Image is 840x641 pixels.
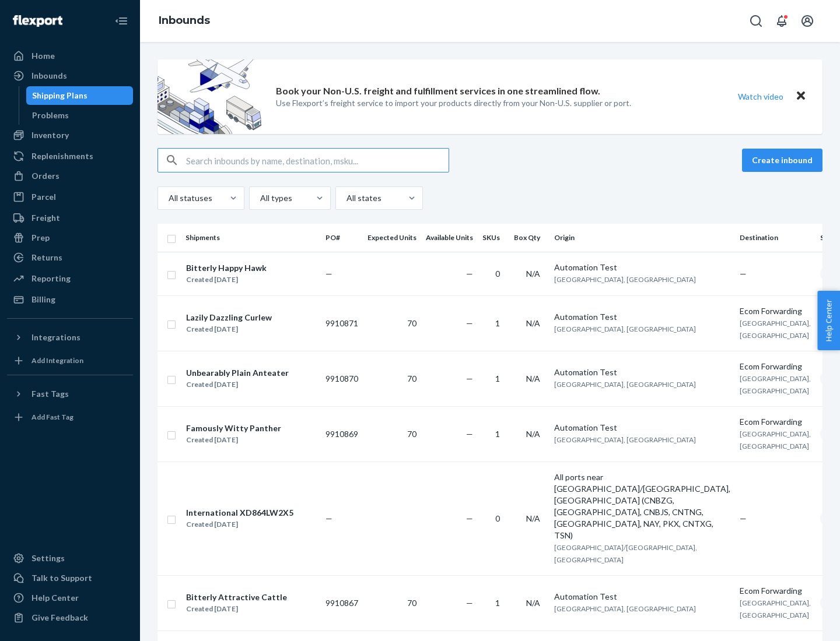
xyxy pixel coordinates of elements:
div: Automation Test [554,422,730,434]
th: Box Qty [509,224,549,252]
button: Watch video [730,88,791,105]
div: Problems [32,110,69,121]
div: Ecom Forwarding [740,585,811,597]
span: [GEOGRAPHIC_DATA]/[GEOGRAPHIC_DATA], [GEOGRAPHIC_DATA] [554,543,697,564]
input: All types [259,192,260,204]
div: Talk to Support [32,572,92,584]
span: — [466,269,473,279]
input: All statuses [167,192,169,204]
div: Automation Test [554,311,730,323]
span: 1 [495,429,500,439]
a: Parcel [7,188,133,206]
div: Prep [32,232,50,244]
button: Open Search Box [744,9,768,33]
span: 0 [495,269,500,279]
span: — [740,513,747,523]
a: Shipping Plans [26,86,134,105]
td: 9910870 [321,351,363,406]
div: Automation Test [554,367,730,378]
div: Automation Test [554,591,730,603]
td: 9910871 [321,295,363,351]
th: Shipments [181,224,321,252]
a: Reporting [7,269,133,288]
span: [GEOGRAPHIC_DATA], [GEOGRAPHIC_DATA] [740,598,811,619]
a: Problems [26,106,134,125]
div: Settings [32,552,65,564]
div: Home [32,50,55,62]
span: 70 [407,598,416,608]
div: Created [DATE] [186,274,267,286]
span: [GEOGRAPHIC_DATA], [GEOGRAPHIC_DATA] [554,435,696,444]
span: 1 [495,374,500,383]
div: Created [DATE] [186,603,287,615]
div: Created [DATE] [186,323,272,335]
div: Created [DATE] [186,519,293,530]
div: Help Center [32,592,79,604]
div: Billing [32,294,55,305]
span: Help Center [817,291,840,350]
span: [GEOGRAPHIC_DATA], [GEOGRAPHIC_DATA] [554,380,696,389]
div: Returns [32,252,62,263]
a: Orders [7,167,133,185]
button: Close Navigation [110,9,133,33]
span: [GEOGRAPHIC_DATA], [GEOGRAPHIC_DATA] [740,374,811,395]
button: Give Feedback [7,608,133,627]
th: PO# [321,224,363,252]
a: Help Center [7,589,133,607]
button: Open notifications [770,9,793,33]
button: Close [793,88,808,105]
div: Bitterly Attractive Cattle [186,591,287,603]
a: Replenishments [7,147,133,165]
button: Create inbound [742,149,822,172]
div: Give Feedback [32,612,88,624]
a: Prep [7,228,133,247]
div: Add Fast Tag [32,412,73,422]
p: Use Flexport’s freight service to import your products directly from your Non-U.S. supplier or port. [276,97,631,109]
div: Created [DATE] [186,434,281,446]
div: Automation Test [554,262,730,273]
div: Orders [32,170,60,182]
a: Returns [7,248,133,267]
a: Inbounds [7,66,133,85]
span: 70 [407,318,416,328]
span: N/A [526,429,540,439]
a: Inbounds [159,14,210,27]
span: — [325,269,332,279]
span: N/A [526,513,540,523]
span: 1 [495,318,500,328]
a: Inventory [7,126,133,145]
a: Billing [7,290,133,309]
div: Parcel [32,191,56,203]
div: Integrations [32,332,80,343]
span: — [466,598,473,608]
a: Add Integration [7,351,133,370]
a: Add Fast Tag [7,408,133,427]
div: Freight [32,212,60,224]
button: Open account menu [796,9,819,33]
span: N/A [526,269,540,279]
div: Add Integration [32,355,83,365]
th: SKUs [478,224,509,252]
span: — [466,374,473,383]
td: 9910867 [321,575,363,631]
span: [GEOGRAPHIC_DATA], [GEOGRAPHIC_DATA] [554,604,696,613]
div: Famously Witty Panther [186,422,281,434]
div: All ports near [GEOGRAPHIC_DATA]/[GEOGRAPHIC_DATA], [GEOGRAPHIC_DATA] (CNBZG, [GEOGRAPHIC_DATA], ... [554,471,730,541]
span: [GEOGRAPHIC_DATA], [GEOGRAPHIC_DATA] [740,429,811,450]
div: Ecom Forwarding [740,361,811,372]
span: 70 [407,429,416,439]
span: N/A [526,318,540,328]
div: Bitterly Happy Hawk [186,262,267,274]
span: 0 [495,513,500,523]
span: N/A [526,374,540,383]
div: Inventory [32,129,69,141]
span: [GEOGRAPHIC_DATA], [GEOGRAPHIC_DATA] [554,325,696,333]
span: N/A [526,598,540,608]
div: Replenishments [32,150,93,162]
input: All states [345,192,346,204]
a: Freight [7,209,133,227]
div: Lazily Dazzling Curlew [186,312,272,323]
div: Created [DATE] [186,379,289,390]
span: — [466,429,473,439]
div: Ecom Forwarding [740,416,811,428]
